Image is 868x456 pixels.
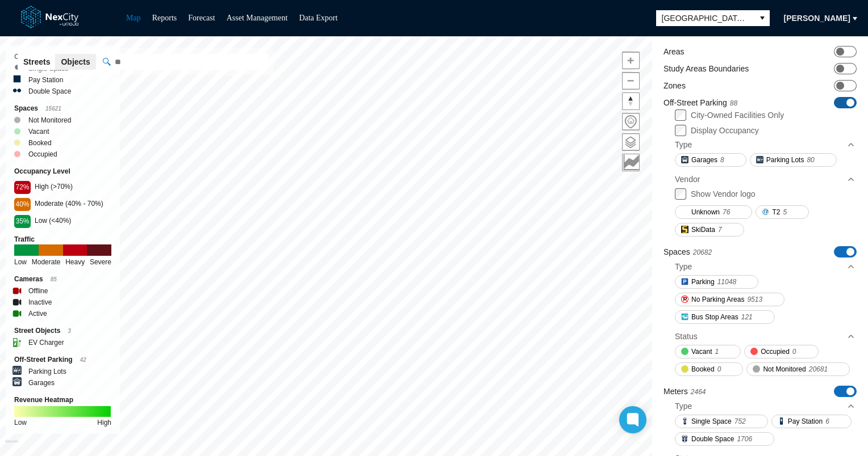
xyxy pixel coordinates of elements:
span: 0 [792,346,796,357]
span: 8 [720,154,724,166]
span: Streets [23,56,50,67]
button: Zoom in [622,52,640,69]
span: 42 [80,357,86,363]
label: Areas [663,46,685,57]
div: Moderate [32,256,61,268]
label: Zones [663,80,686,91]
div: Off-Street Parking [14,354,111,366]
div: Status [675,328,856,345]
label: Offline [28,285,48,297]
span: Single Space [691,416,732,427]
span: T2 [772,206,780,218]
button: Reset bearing to north [622,92,640,110]
button: Booked0 [675,362,743,376]
button: Objects [55,54,95,70]
span: 88 [730,99,737,107]
div: Low [14,256,27,268]
div: Type [675,398,856,415]
button: Home [622,113,640,130]
button: Double Space1706 [675,432,774,446]
button: Parking Lots80 [750,153,837,167]
label: Parking Lots [28,366,66,377]
div: Heavy [65,256,85,268]
button: Not Monitored20681 [746,362,850,376]
span: Zoom out [623,73,639,89]
div: 40% [14,198,31,211]
label: Active [28,308,47,319]
span: 121 [741,311,753,323]
div: Type [675,136,856,153]
span: Reset bearing to north [623,93,639,109]
div: Spaces [14,103,111,115]
span: 9513 [747,294,762,305]
label: Garages [28,377,55,389]
button: Streets [18,54,56,70]
button: Zoom out [622,72,640,90]
button: Bus Stop Areas121 [675,310,775,324]
span: 76 [723,206,730,218]
span: No Parking Areas [691,294,744,305]
div: Occupancy Level [14,166,111,177]
a: Mapbox homepage [5,440,18,453]
span: 20681 [809,364,828,375]
span: Parking [691,276,715,288]
button: select [755,10,770,26]
span: 15621 [45,105,61,112]
span: Booked [691,364,715,375]
label: Booked [28,137,52,149]
span: Unknown [691,206,720,218]
div: Type [675,261,692,272]
label: Not Monitored [28,115,71,126]
div: Street Objects [14,325,111,337]
label: Pay Station [28,74,63,86]
span: 752 [735,416,746,427]
div: Vendor [675,174,700,185]
div: Severe [90,256,111,268]
span: 5 [783,206,787,218]
div: High (>70%) [35,181,111,194]
a: Reports [152,14,177,22]
div: Type [675,400,692,412]
label: Off-Street Parking [663,97,737,109]
div: Type [675,139,692,150]
button: [PERSON_NAME] [777,9,858,27]
span: [PERSON_NAME] [784,12,850,24]
div: High [97,417,111,428]
span: 80 [807,154,814,166]
label: Spaces [663,246,712,258]
a: Asset Management [227,14,288,22]
button: Pay Station6 [771,415,852,428]
span: 7 [718,224,722,235]
button: Garages8 [675,153,746,167]
div: Status [675,331,698,342]
span: Garages [691,154,717,166]
span: 1 [715,346,719,357]
button: T25 [756,205,809,219]
span: Parking Lots [766,154,804,166]
a: Forecast [188,14,215,22]
label: City-Owned Facilities Only [691,111,784,120]
span: 6 [825,416,829,427]
div: 35% [14,215,31,228]
label: Vacant [28,126,49,137]
span: 85 [51,276,57,282]
a: Data Export [299,14,337,22]
button: Single Space752 [675,415,768,428]
button: No Parking Areas9513 [675,293,784,306]
span: Objects [61,56,90,67]
label: Show Vendor logo [691,189,756,199]
span: Not Monitored [763,364,806,375]
label: Double Space [28,86,71,97]
button: Occupied0 [744,345,818,358]
div: 72% [14,181,31,194]
div: Revenue Heatmap [14,394,111,406]
span: Double Space [691,433,734,445]
div: Low [14,417,27,428]
button: SkiData7 [675,223,744,237]
span: [GEOGRAPHIC_DATA][PERSON_NAME] [662,12,749,24]
label: EV Charger [28,337,64,348]
span: 1706 [737,433,752,445]
span: SkiData [691,224,715,235]
span: 3 [68,328,71,334]
button: Key metrics [622,154,640,171]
